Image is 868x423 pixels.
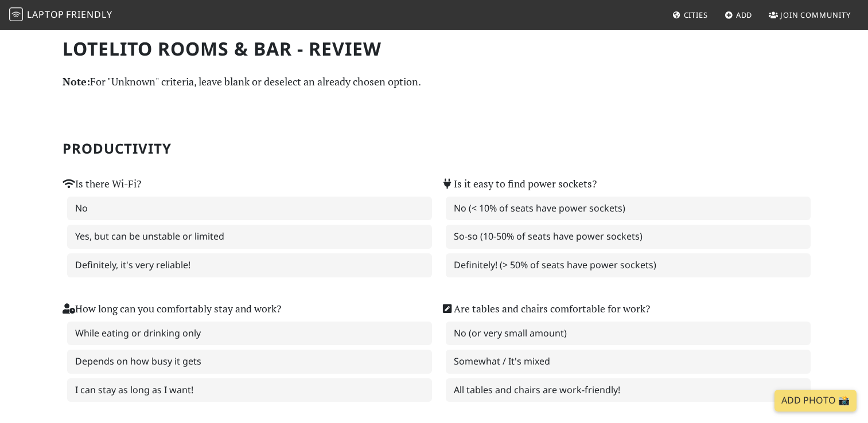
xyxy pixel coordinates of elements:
span: Add [736,10,753,20]
a: LaptopFriendly LaptopFriendly [9,5,112,25]
label: Definitely! (> 50% of seats have power sockets) [446,253,811,277]
a: Add Photo 📸 [774,390,857,412]
h1: Lotelito Rooms & Bar - Review [63,38,806,60]
a: Cities [668,5,713,25]
label: No (or very small amount) [446,322,811,346]
label: I can stay as long as I want! [67,378,432,402]
span: Friendly [66,8,112,21]
label: Definitely, it's very reliable! [67,253,432,277]
p: For "Unknown" criteria, leave blank or deselect an already chosen option. [63,73,806,90]
span: Cities [684,10,708,20]
label: Depends on how busy it gets [67,350,432,374]
label: Somewhat / It's mixed [446,350,811,374]
span: Join Community [780,10,851,20]
label: No [67,197,432,221]
label: How long can you comfortably stay and work? [63,301,281,317]
label: No (< 10% of seats have power sockets) [446,197,811,221]
label: All tables and chairs are work-friendly! [446,378,811,402]
a: Join Community [764,5,855,25]
img: LaptopFriendly [9,7,23,21]
label: Yes, but can be unstable or limited [67,225,432,249]
label: While eating or drinking only [67,322,432,346]
strong: Note: [63,75,90,88]
label: Is there Wi-Fi? [63,176,141,192]
label: So-so (10-50% of seats have power sockets) [446,225,811,249]
h2: Productivity [63,140,806,157]
label: Is it easy to find power sockets? [441,176,597,192]
span: Laptop [27,8,64,21]
a: Add [720,5,757,25]
label: Are tables and chairs comfortable for work? [441,301,650,317]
